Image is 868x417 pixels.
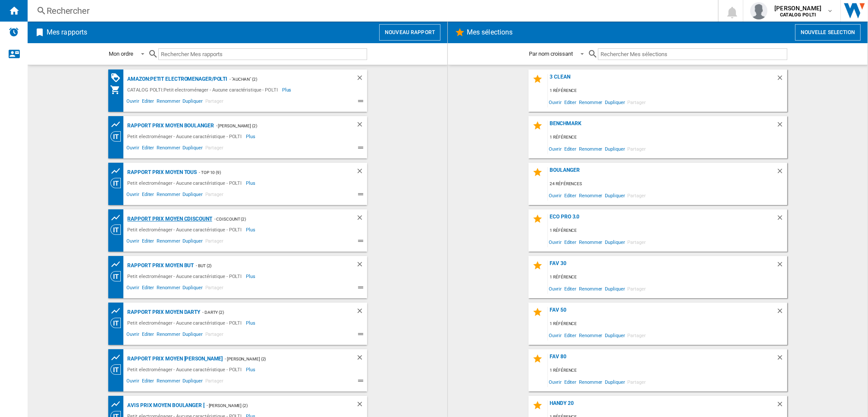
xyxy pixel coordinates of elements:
[563,376,578,388] span: Editer
[465,24,514,41] h2: Mes sélections
[626,376,647,388] span: Partager
[204,97,225,107] span: Partager
[246,364,257,375] span: Plus
[604,190,626,201] span: Dupliquer
[578,329,604,341] span: Renommer
[110,166,126,177] div: Tableau des prix des produits
[626,283,647,294] span: Partager
[604,143,626,155] span: Dupliquer
[126,167,197,178] div: Rapport Prix Moyen Tous
[548,214,776,225] div: Eco Pro 3.0
[356,120,367,131] div: Supprimer
[356,74,367,85] div: Supprimer
[223,354,338,364] div: - [PERSON_NAME] (2)
[548,120,776,132] div: BENCHMARK
[578,96,604,108] span: Renommer
[182,284,204,294] span: Dupliquer
[182,144,204,154] span: Dupliquer
[626,143,647,155] span: Partager
[776,307,787,319] div: Supprimer
[548,190,563,201] span: Ouvrir
[47,5,695,17] div: Rechercher
[626,236,647,248] span: Partager
[200,307,338,318] div: - Darty (2)
[356,260,367,271] div: Supprimer
[604,283,626,294] span: Dupliquer
[776,167,787,179] div: Supprimer
[126,271,246,281] div: Petit electroménager - Aucune caractéristique - POLTI
[141,237,155,247] span: Editer
[529,51,573,57] div: Par nom croissant
[204,377,225,387] span: Partager
[110,178,126,188] div: Vision Catégorie
[776,74,787,85] div: Supprimer
[110,352,126,363] div: Tableau des prix des produits
[578,190,604,201] span: Renommer
[548,74,776,85] div: 3 Clean
[598,48,787,60] input: Rechercher Mes sélections
[126,377,141,387] span: Ouvrir
[110,271,126,281] div: Vision Catégorie
[578,283,604,294] span: Renommer
[548,354,776,365] div: FAV 80
[356,400,367,411] div: Supprimer
[214,120,339,131] div: - [PERSON_NAME] (2)
[548,167,776,179] div: Boulanger
[126,97,141,107] span: Ouvrir
[126,260,194,271] div: Rapport Prix Moyen BUT
[155,330,181,341] span: Renommer
[776,214,787,225] div: Supprimer
[126,400,204,411] div: Avis Prix Moyen Boulanger [
[548,283,563,294] span: Ouvrir
[563,143,578,155] span: Editer
[182,237,204,247] span: Dupliquer
[548,376,563,388] span: Ouvrir
[604,376,626,388] span: Dupliquer
[126,178,246,188] div: Petit electroménager - Aucune caractéristique - POLTI
[563,190,578,201] span: Editer
[126,318,246,328] div: Petit electroménager - Aucune caractéristique - POLTI
[548,319,787,329] div: 1 référence
[548,85,787,96] div: 1 référence
[776,120,787,132] div: Supprimer
[204,400,339,411] div: - [PERSON_NAME] (2)
[776,400,787,412] div: Supprimer
[182,97,204,107] span: Dupliquer
[776,260,787,272] div: Supprimer
[356,214,367,224] div: Supprimer
[204,284,225,294] span: Partager
[750,2,767,19] img: profile.jpg
[356,167,367,178] div: Supprimer
[246,318,257,328] span: Plus
[246,131,257,142] span: Plus
[548,365,787,376] div: 1 référence
[548,132,787,143] div: 1 référence
[110,212,126,223] div: Tableau des prix des produits
[182,330,204,341] span: Dupliquer
[194,260,338,271] div: - BUT (2)
[204,144,225,154] span: Partager
[548,236,563,248] span: Ouvrir
[182,377,204,387] span: Dupliquer
[126,74,228,85] div: AMAZON:Petit electromenager/POLTI
[780,12,816,18] b: CATALOG POLTI
[626,96,647,108] span: Partager
[578,143,604,155] span: Renommer
[126,214,212,224] div: Rapport Prix Moyen CDiscount
[110,318,126,328] div: Vision Catégorie
[126,131,246,142] div: Petit electroménager - Aucune caractéristique - POLTI
[141,284,155,294] span: Editer
[126,330,141,341] span: Ouvrir
[155,190,181,201] span: Renommer
[548,96,563,108] span: Ouvrir
[110,131,126,142] div: Vision Catégorie
[141,144,155,154] span: Editer
[548,272,787,283] div: 1 référence
[578,376,604,388] span: Renommer
[604,96,626,108] span: Dupliquer
[141,330,155,341] span: Editer
[110,85,126,95] div: Mon assortiment
[626,329,647,341] span: Partager
[563,236,578,248] span: Editer
[9,27,19,37] img: alerts-logo.svg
